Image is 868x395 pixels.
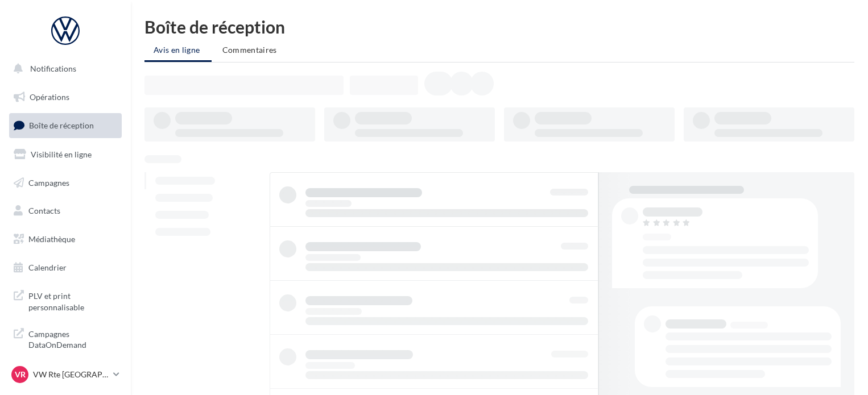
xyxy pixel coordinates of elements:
span: Boîte de réception [29,120,94,130]
a: Opérations [7,85,124,109]
div: Boîte de réception [144,18,854,35]
span: Médiathèque [28,234,75,244]
p: VW Rte [GEOGRAPHIC_DATA] [33,369,109,380]
a: Visibilité en ligne [7,143,124,167]
a: PLV et print personnalisable [7,284,124,317]
a: Calendrier [7,256,124,280]
a: Campagnes DataOnDemand [7,322,124,355]
span: VR [15,369,26,380]
span: Visibilité en ligne [31,149,92,159]
button: Notifications [7,57,119,81]
span: PLV et print personnalisable [28,288,117,313]
a: VR VW Rte [GEOGRAPHIC_DATA] [9,364,122,385]
a: Boîte de réception [7,113,124,138]
span: Commentaires [222,45,277,55]
span: Campagnes DataOnDemand [28,326,117,351]
span: Opérations [30,92,69,102]
a: Contacts [7,199,124,223]
a: Médiathèque [7,227,124,251]
span: Contacts [28,206,60,215]
span: Campagnes [28,177,69,187]
span: Notifications [30,64,76,73]
a: Campagnes [7,171,124,195]
span: Calendrier [28,263,67,272]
